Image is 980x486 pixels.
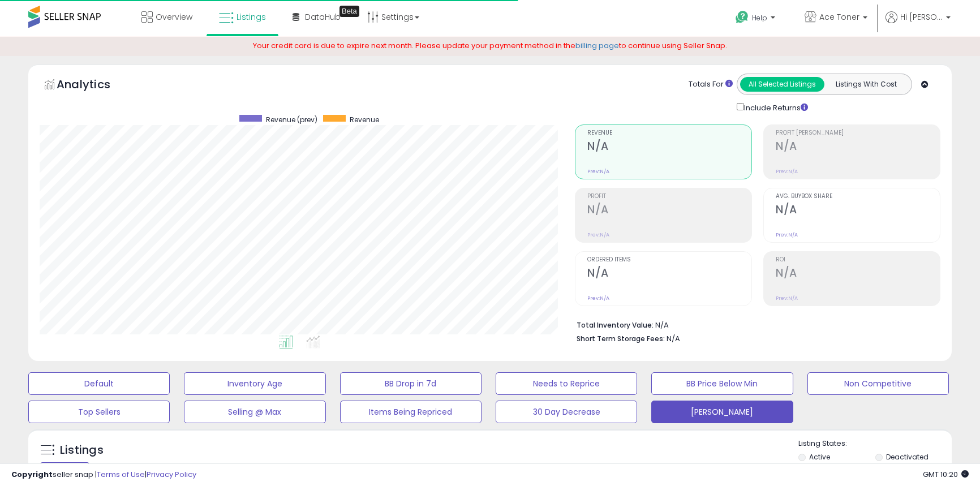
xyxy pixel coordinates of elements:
span: Help [752,13,767,23]
div: Tooltip anchor [339,6,359,17]
span: Your credit card is due to expire next month. Please update your payment method in the to continu... [253,40,727,51]
span: Hi [PERSON_NAME] [900,11,943,23]
span: 2025-09-15 10:20 GMT [923,469,969,480]
button: Selling @ Max [184,401,325,423]
button: Needs to Reprice [496,372,637,395]
button: Non Competitive [807,372,949,395]
a: billing page [575,40,619,51]
label: Deactivated [886,452,929,462]
div: Clear All Filters [40,462,90,473]
i: Get Help [735,10,749,24]
b: Short Term Storage Fees: [577,334,665,343]
h2: N/A [587,140,751,155]
a: Privacy Policy [147,469,196,480]
button: 30 Day Decrease [496,401,637,423]
span: Ace Toner [819,11,859,23]
span: Revenue [350,115,379,124]
button: Inventory Age [184,372,325,395]
small: Prev: N/A [776,295,798,302]
span: ROI [776,257,940,263]
h2: N/A [776,140,940,155]
a: Help [727,2,786,37]
h2: N/A [587,266,751,282]
button: Top Sellers [28,401,170,423]
li: N/A [577,317,932,331]
button: BB Price Below Min [651,372,793,395]
span: Revenue [587,130,751,136]
small: Prev: N/A [776,231,798,238]
span: Listings [237,11,266,23]
h2: N/A [776,203,940,218]
span: Overview [156,11,192,23]
p: Listing States: [798,438,952,449]
span: Profit [PERSON_NAME] [776,130,940,136]
small: Prev: N/A [587,231,609,238]
small: Prev: N/A [776,168,798,175]
strong: Copyright [11,469,53,480]
label: Active [809,452,830,462]
h2: N/A [776,266,940,282]
a: Terms of Use [97,469,145,480]
h2: N/A [587,203,751,218]
button: All Selected Listings [740,77,824,92]
div: Include Returns [728,101,822,114]
a: Hi [PERSON_NAME] [886,11,951,37]
h5: Analytics [57,76,132,95]
span: Avg. Buybox Share [776,193,940,200]
span: Ordered Items [587,257,751,263]
span: Revenue (prev) [266,115,317,124]
small: Prev: N/A [587,295,609,302]
small: Prev: N/A [587,168,609,175]
button: Listings With Cost [824,77,908,92]
div: seller snap | | [11,470,196,480]
button: Items Being Repriced [340,401,482,423]
span: Profit [587,193,751,200]
span: N/A [667,333,680,344]
b: Total Inventory Value: [577,320,654,330]
button: BB Drop in 7d [340,372,482,395]
span: DataHub [305,11,341,23]
h5: Listings [60,442,104,458]
div: Totals For [689,79,733,90]
button: Default [28,372,170,395]
button: [PERSON_NAME] [651,401,793,423]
